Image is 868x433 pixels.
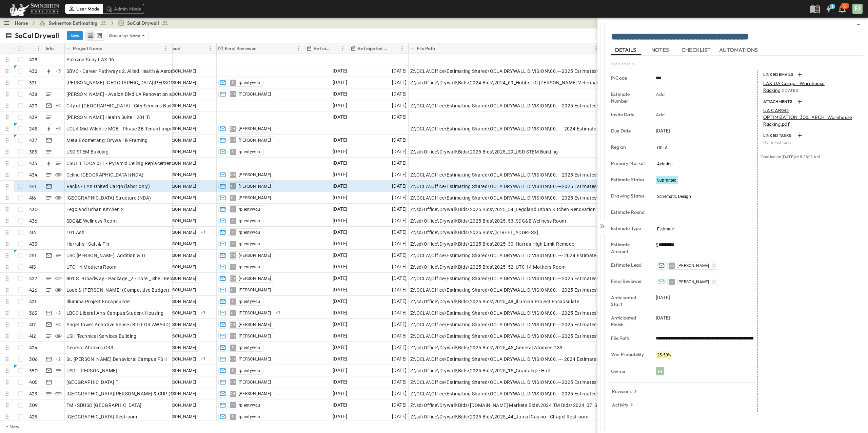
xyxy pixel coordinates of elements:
span: [DATE] [333,274,347,282]
span: FJ [231,186,235,186]
span: [DATE] [392,344,407,351]
span: [DATE] [333,159,347,167]
span: R [232,244,234,244]
span: Z:\OCLA\Office\Estimating Shared\OCLA DRYWALL DIVISION\00.---2025 Estimates\[PHONE_NUMBER] [GEOGR... [410,194,761,201]
span: + 1 [201,229,206,236]
span: [DATE] [392,148,407,156]
span: [DATE] [656,294,670,301]
span: [DATE] [333,355,347,363]
span: [DATE] [333,90,347,98]
span: [DATE] [392,297,407,305]
span: [DATE] [392,194,407,202]
span: CHECKLIST [682,47,712,53]
span: [PERSON_NAME] [164,264,196,270]
span: Z:\sd\Office\Drywall\Bids\2025 Bids\2025_54_Legoland Urban Kitchen Renovation 2 [410,206,600,213]
div: + 2 [54,355,62,363]
button: Menu [339,44,347,53]
p: Primary Market [611,160,646,167]
span: [DATE] [333,102,347,109]
span: + 1 [201,356,206,363]
span: R [232,82,234,83]
p: Activity [612,401,628,408]
span: NOTES [651,47,670,53]
p: Estimate Round [611,209,646,215]
div: User Mode [65,4,103,14]
span: rplentywou [239,207,260,212]
span: [DATE] [392,182,407,190]
span: [PERSON_NAME] [164,253,196,258]
span: [PERSON_NAME] [239,322,271,327]
div: + 3 [54,67,62,75]
p: P-Code [611,75,646,81]
p: Due Date [611,127,646,134]
span: [PERSON_NAME] [164,149,196,154]
span: [DATE] [333,297,347,305]
button: Activity [609,400,638,410]
p: 306 [29,356,38,363]
span: SBVC - Career Pathways 2, Allied Health & Aeronautics Bldg's [66,68,202,75]
button: Sort [182,45,189,52]
span: [PERSON_NAME] [239,333,271,339]
span: St. [PERSON_NAME] Behavioral Campus PSH [66,356,167,363]
nav: breadcrumbs [15,20,173,26]
p: UA CARGO OPTIMIZATION_30%_ARCH_Warehouse Racking.pdf [763,107,859,127]
p: 424 [29,344,38,351]
span: [DATE] [392,251,407,259]
span: [DATE] [392,332,407,340]
span: rplentywou [239,230,260,235]
span: USH Technical Services Building [66,333,137,339]
span: [DATE] [392,355,407,363]
span: DH [230,278,235,279]
span: [DATE] [392,228,407,236]
div: Admin Mode [103,4,144,14]
span: [DATE] [392,159,407,167]
span: Z:\OCLA\Office\Estimating Shared\OCLA DRYWALL DIVISION\00. --- 2024 Estimates\[PHONE_NUMBER] USC ... [410,252,810,259]
span: [DATE] [333,136,347,144]
span: [DATE] [333,148,347,156]
span: [DATE] [392,286,407,294]
span: [DATE] [333,182,347,190]
p: 427 [29,275,37,282]
p: No linked tasks. [763,140,859,145]
span: Swinerton Estimating [48,20,97,26]
span: Aviation [657,162,673,166]
span: 25-50% [657,353,671,357]
p: 417 [29,321,36,328]
p: Estimate Amount [611,241,646,255]
span: [PERSON_NAME] [239,310,271,316]
span: R [232,151,234,152]
p: 439 [29,114,38,121]
span: [PERSON_NAME] - Avalon Blvd LA Renovation and Addition [66,91,198,98]
span: [PERSON_NAME] [164,276,196,281]
span: [DATE] [392,274,407,282]
span: [PERSON_NAME] [164,80,196,85]
button: Sort [103,45,111,52]
span: Z:\OCLA\Office\Estimating Shared\OCLA DRYWALL DIVISION\00. --- 2024 Estimates\[PHONE_NUMBER] UCLA... [410,125,714,132]
p: 321 [29,79,37,86]
p: 428 [29,56,38,63]
span: [DATE] [333,344,347,351]
p: 438 [29,91,38,98]
span: DETAILS [615,47,637,53]
p: 421 [29,298,37,305]
span: Z:\sd\Office\Drywall\Bids\2025 Bids\2025_29_USD STEM Building [410,148,558,155]
span: Z:\sd\Office\Drywall\Bids\2025 Bids\2025_53_SDG&E Wellness Room [410,218,566,224]
span: rplentywou [239,80,260,85]
span: Z:\OCLA\Office\Estimating Shared\OCLA DRYWALL DIVISION\00.---2025 Estimates\[PHONE_NUMBER] [PERSO... [410,287,724,293]
span: City of [GEOGRAPHIC_DATA] - City Services Building [66,102,181,109]
p: 245 [29,125,38,132]
span: [PERSON_NAME] [164,230,196,235]
span: [DATE] [392,79,407,86]
p: 251 [29,252,37,259]
p: None [130,32,140,39]
div: Info [46,39,54,58]
span: Z:\OCLA\Office\Estimating Shared\OCLA DRYWALL DIVISION\00.---2025 Estimates\[PHONE_NUMBER] Angel ... [410,321,705,328]
span: [PERSON_NAME] [164,195,196,201]
a: Home [15,20,28,26]
button: Sort [30,45,38,52]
